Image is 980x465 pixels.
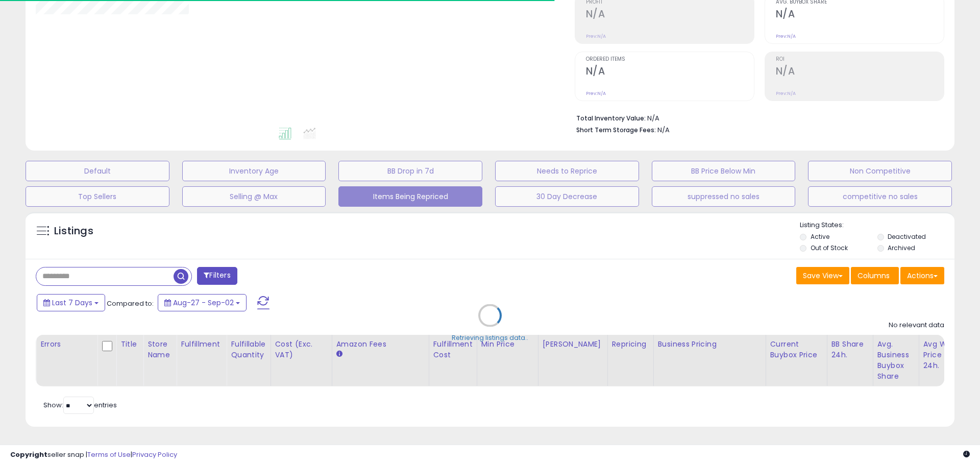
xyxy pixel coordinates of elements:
[586,57,754,62] span: Ordered Items
[776,33,796,39] small: Prev: N/A
[586,8,754,22] h2: N/A
[586,65,754,79] h2: N/A
[586,90,606,96] small: Prev: N/A
[182,186,326,207] button: Selling @ Max
[10,450,177,460] div: seller snap | |
[26,161,169,181] button: Default
[452,333,528,342] div: Retrieving listings data..
[776,65,944,79] h2: N/A
[776,57,944,62] span: ROI
[576,114,646,123] b: Total Inventory Value:
[776,90,796,96] small: Prev: N/A
[652,186,796,207] button: suppressed no sales
[652,161,796,181] button: BB Price Below Min
[576,126,656,134] b: Short Term Storage Fees:
[495,186,639,207] button: 30 Day Decrease
[338,186,482,207] button: Items Being Repriced
[586,33,606,39] small: Prev: N/A
[657,125,670,135] span: N/A
[132,450,177,459] a: Privacy Policy
[182,161,326,181] button: Inventory Age
[776,8,944,22] h2: N/A
[808,186,952,207] button: competitive no sales
[338,161,482,181] button: BB Drop in 7d
[495,161,639,181] button: Needs to Reprice
[808,161,952,181] button: Non Competitive
[26,186,169,207] button: Top Sellers
[87,450,131,459] a: Terms of Use
[576,111,937,124] li: N/A
[10,450,47,459] strong: Copyright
